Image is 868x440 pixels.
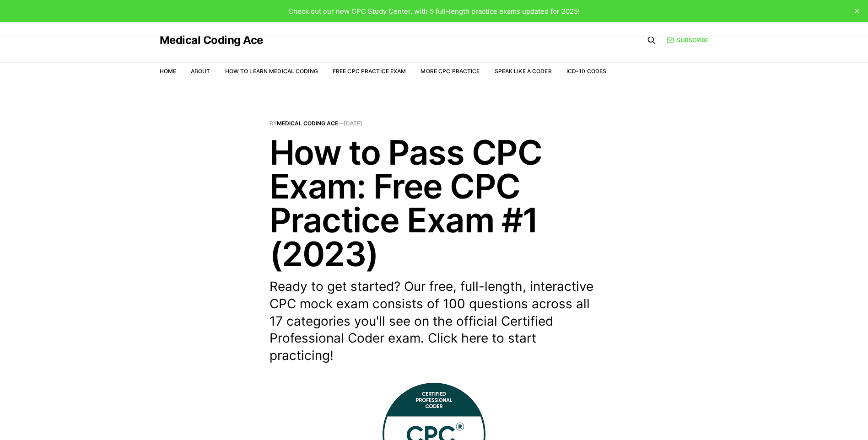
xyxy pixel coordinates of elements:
[160,68,176,75] a: Home
[421,68,480,75] a: More CPC Practice
[344,120,362,127] time: [DATE]
[191,68,210,75] a: About
[288,7,580,16] span: Check out our new CPC Study Center, with 5 full-length practice exams updated for 2025!
[667,36,708,44] a: Subscribe
[495,68,552,75] a: Speak Like a Coder
[566,68,606,75] a: ICD-10 Codes
[225,68,318,75] a: How to Learn Medical Coding
[270,121,599,126] span: By —
[850,4,864,18] button: close
[270,278,599,365] p: Ready to get started? Our free, full-length, interactive CPC mock exam consists of 100 questions ...
[277,120,338,127] a: Medical Coding Ace
[270,135,599,271] h1: How to Pass CPC Exam: Free CPC Practice Exam #1 (2023)
[333,68,406,75] a: Free CPC Practice Exam
[160,35,263,46] a: Medical Coding Ace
